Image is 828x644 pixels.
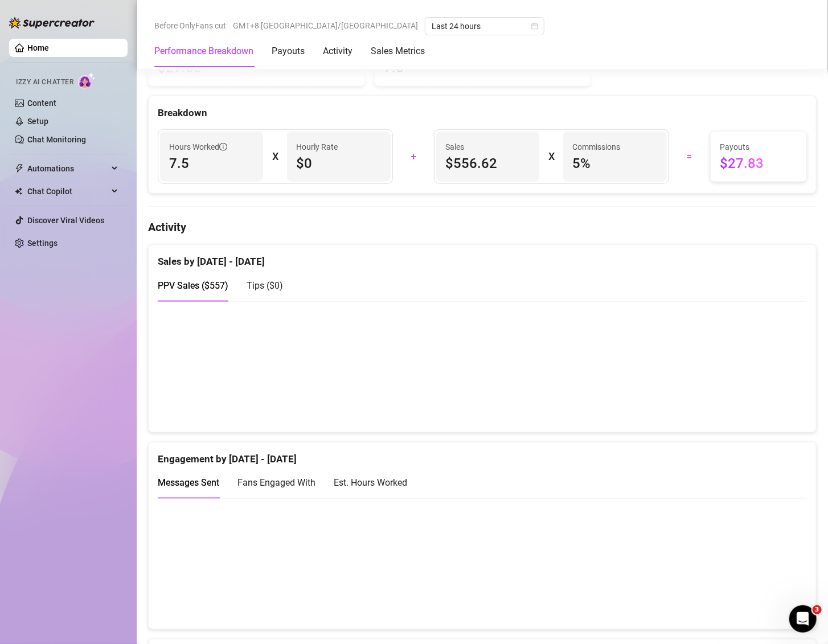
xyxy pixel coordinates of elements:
[148,219,817,235] h4: Activity
[15,164,24,173] span: thunderbolt
[531,23,538,30] span: calendar
[371,44,425,58] div: Sales Metrics
[27,117,48,126] a: Setup
[296,154,381,173] span: $0
[16,77,73,88] span: Izzy AI Chatter
[572,154,657,173] span: 5 %
[323,44,352,58] div: Activity
[169,141,227,153] span: Hours Worked
[78,72,96,89] img: AI Chatter
[432,18,538,35] span: Last 24 hours
[233,17,418,34] span: GMT+8 [GEOGRAPHIC_DATA]/[GEOGRAPHIC_DATA]
[572,141,620,153] article: Commissions
[15,187,22,195] img: Chat Copilot
[296,141,338,153] article: Hourly Rate
[158,105,807,121] div: Breakdown
[27,239,58,248] a: Settings
[169,154,254,173] span: 7.5
[158,477,219,488] span: Messages Sent
[27,135,86,144] a: Chat Monitoring
[237,477,315,488] span: Fans Engaged With
[27,182,108,200] span: Chat Copilot
[9,17,95,28] img: logo-BBDzfeDw.svg
[158,442,807,467] div: Engagement by [DATE] - [DATE]
[813,605,822,614] span: 3
[445,154,530,173] span: $556.62
[158,280,228,291] span: PPV Sales ( $557 )
[720,154,797,173] span: $27.83
[27,43,49,52] a: Home
[158,245,807,269] div: Sales by [DATE] - [DATE]
[720,141,797,153] span: Payouts
[400,147,428,166] div: +
[154,17,226,34] span: Before OnlyFans cut
[27,216,104,225] a: Discover Viral Videos
[272,147,278,166] div: X
[219,143,227,151] span: info-circle
[272,44,305,58] div: Payouts
[27,99,56,108] a: Content
[247,280,283,291] span: Tips ( $0 )
[27,159,108,178] span: Automations
[676,147,704,166] div: =
[445,141,530,153] span: Sales
[334,475,407,490] div: Est. Hours Worked
[789,605,817,633] iframe: Intercom live chat
[548,147,554,166] div: X
[154,44,253,58] div: Performance Breakdown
